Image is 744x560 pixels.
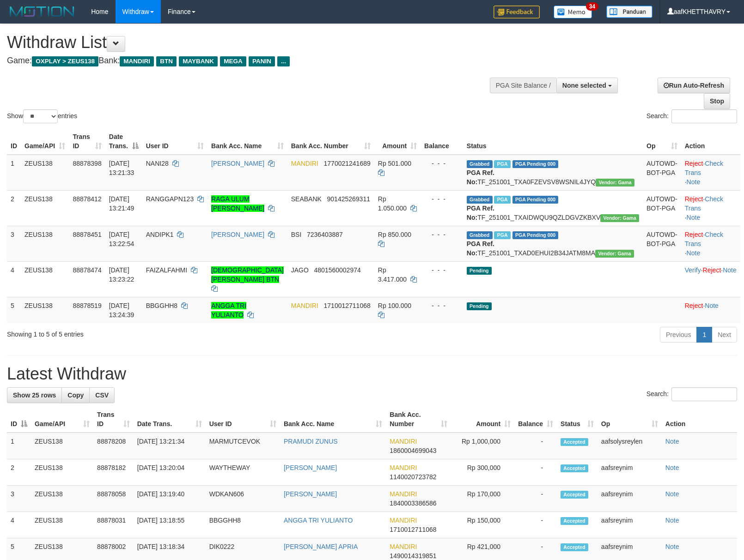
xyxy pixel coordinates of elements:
[600,214,639,222] span: Vendor URL: https://trx31.1velocity.biz
[494,231,510,239] span: Marked by aafsolysreylen
[424,265,459,275] div: - - -
[179,56,218,66] span: MAYBANK
[206,459,280,486] td: WAYTHEWAY
[723,266,737,274] a: Note
[598,459,662,486] td: aafsreynim
[73,160,101,167] span: 88878398
[67,391,84,399] span: Copy
[681,190,740,226] td: · ·
[662,406,737,433] th: Action
[598,406,662,433] th: Op: activate to sort column ascending
[7,155,21,191] td: 1
[467,240,494,257] b: PGA Ref. No:
[134,406,206,433] th: Date Trans.: activate to sort column ascending
[451,459,514,486] td: Rp 300,000
[31,433,93,459] td: ZEUS138
[287,128,374,155] th: Bank Acc. Number: activate to sort column ascending
[206,512,280,538] td: BBGGHH8
[390,473,436,481] span: Copy 1140020723782 to clipboard
[424,301,459,310] div: - - -
[7,128,21,155] th: ID
[712,327,737,343] a: Next
[32,56,98,66] span: OXPLAY > ZEUS138
[31,486,93,512] td: ZEUS138
[685,266,701,274] a: Verify
[467,160,493,168] span: Grabbed
[134,433,206,459] td: [DATE] 13:21:34
[7,406,31,433] th: ID: activate to sort column descending
[467,205,494,221] b: PGA Ref. No:
[598,433,662,459] td: aafsolysreylen
[512,231,559,239] span: PGA Pending
[120,56,154,66] span: MANDIRI
[390,526,436,533] span: Copy 1710012711068 to clipboard
[561,543,588,551] span: Accepted
[681,155,740,191] td: · ·
[685,231,723,247] a: Check Trans
[671,109,737,123] input: Search:
[291,302,318,309] span: MANDIRI
[291,160,318,167] span: MANDIRI
[211,195,264,212] a: RAGA ULUM [PERSON_NAME]
[561,464,588,472] span: Accepted
[556,78,618,93] button: None selected
[378,160,411,167] span: Rp 501.000
[7,326,303,339] div: Showing 1 to 5 of 5 entries
[421,128,463,155] th: Balance
[211,266,284,283] a: [DEMOGRAPHIC_DATA][PERSON_NAME] BTN
[21,226,69,261] td: ZEUS138
[31,406,93,433] th: Game/API: activate to sort column ascending
[374,128,421,155] th: Amount: activate to sort column ascending
[562,82,606,89] span: None selected
[105,128,142,155] th: Date Trans.: activate to sort column descending
[21,297,69,323] td: ZEUS138
[93,433,134,459] td: 88878208
[324,302,371,309] span: Copy 1710012711068 to clipboard
[21,128,69,155] th: Game/API: activate to sort column ascending
[7,226,21,261] td: 3
[7,33,487,52] h1: Withdraw List
[7,433,31,459] td: 1
[561,491,588,499] span: Accepted
[378,266,407,283] span: Rp 3.417.000
[554,6,592,18] img: Button%20Memo.svg
[494,6,540,18] img: Feedback.jpg
[705,302,719,309] a: Note
[284,464,337,471] a: [PERSON_NAME]
[93,512,134,538] td: 88878031
[211,302,246,319] a: ANGGA TRI YULIANTO
[463,155,643,191] td: TF_251001_TXA0FZEVSV8WSNIL4JYQ
[665,543,679,550] a: Note
[324,160,371,167] span: Copy 1770021241689 to clipboard
[7,56,487,66] h4: Game: Bank:
[681,297,740,323] td: ·
[73,231,101,238] span: 88878451
[95,391,109,399] span: CSV
[73,266,101,274] span: 88878474
[206,486,280,512] td: WDKAN606
[463,226,643,261] td: TF_251001_TXAD0EHUI2B34JATM8MA
[704,93,730,109] a: Stop
[424,159,459,168] div: - - -
[490,78,556,93] div: PGA Site Balance /
[514,459,557,486] td: -
[586,2,598,11] span: 34
[280,406,386,433] th: Bank Acc. Name: activate to sort column ascending
[73,302,101,309] span: 88878519
[23,109,58,123] select: Showentries
[277,56,290,66] span: ...
[643,128,681,155] th: Op: activate to sort column ascending
[7,459,31,486] td: 2
[703,266,721,274] a: Reject
[685,195,703,203] a: Reject
[307,231,343,238] span: Copy 7236403887 to clipboard
[378,302,411,309] span: Rp 100.000
[598,486,662,512] td: aafsreynim
[451,512,514,538] td: Rp 150,000
[31,512,93,538] td: ZEUS138
[685,231,703,238] a: Reject
[109,302,134,319] span: [DATE] 13:24:39
[390,552,436,560] span: Copy 1490014319851 to clipboard
[390,500,436,507] span: Copy 1840003386586 to clipboard
[211,231,264,238] a: [PERSON_NAME]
